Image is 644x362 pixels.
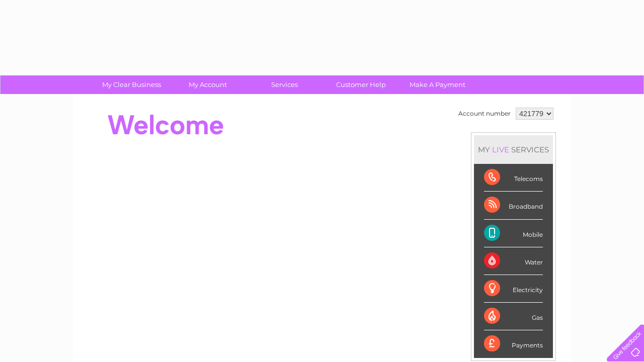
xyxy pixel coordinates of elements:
div: Water [484,247,543,275]
div: MY SERVICES [474,135,553,164]
div: Telecoms [484,164,543,192]
a: Services [243,75,326,94]
div: Payments [484,330,543,357]
a: My Clear Business [90,75,173,94]
a: Customer Help [319,75,403,94]
td: Account number [456,105,513,122]
a: My Account [167,75,250,94]
div: LIVE [490,145,511,154]
div: Mobile [484,220,543,247]
div: Broadband [484,192,543,219]
div: Gas [484,303,543,330]
div: Electricity [484,275,543,303]
a: Make A Payment [396,75,479,94]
